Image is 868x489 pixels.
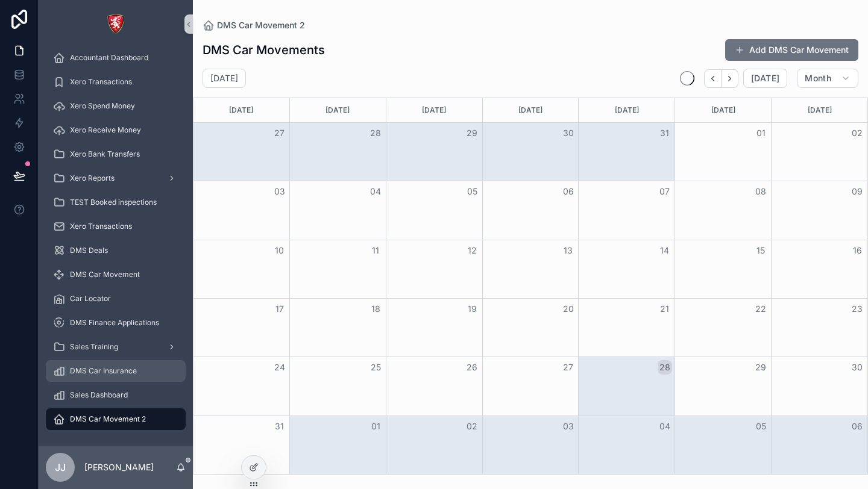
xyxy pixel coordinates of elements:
span: Sales Training [70,342,118,352]
button: 09 [850,184,864,199]
a: Xero Spend Money [46,95,186,117]
span: Month [805,73,831,84]
button: 02 [465,419,479,434]
button: 12 [465,243,479,258]
button: 23 [850,302,864,316]
button: 31 [658,126,672,140]
a: DMS Car Movement [46,264,186,285]
div: scrollable content [39,48,193,446]
button: 08 [753,184,768,199]
button: Back [704,69,722,88]
span: DMS Car Movement 2 [70,414,146,424]
span: [DATE] [751,73,779,84]
span: Sales Dashboard [70,390,128,400]
span: Xero Reports [70,173,115,183]
button: 10 [272,243,287,258]
button: 01 [368,419,383,434]
button: 29 [753,360,768,375]
button: 15 [753,243,768,258]
button: 28 [658,360,672,375]
button: 29 [465,126,479,140]
button: 25 [368,360,383,375]
button: 21 [658,302,672,316]
button: 17 [272,302,287,316]
div: [DATE] [485,98,577,122]
button: Month [797,69,858,88]
img: App logo [106,14,125,34]
button: 19 [465,302,479,316]
div: [DATE] [195,98,288,122]
button: 13 [561,243,576,258]
button: 06 [561,184,576,199]
span: Xero Spend Money [70,101,135,111]
button: 03 [272,184,287,199]
button: 03 [561,419,576,434]
button: 16 [850,243,864,258]
button: 02 [850,126,864,140]
button: 14 [658,243,672,258]
button: Add DMS Car Movement [725,39,858,61]
button: 22 [753,302,768,316]
a: Xero Receive Money [46,119,186,141]
button: 31 [272,419,287,434]
button: 07 [658,184,672,199]
a: DMS Car Movement 2 [46,408,186,430]
span: DMS Car Insurance [70,366,137,376]
div: [DATE] [580,98,673,122]
a: Xero Bank Transfers [46,143,186,165]
a: Xero Transactions [46,216,186,237]
a: TEST Booked inspections [46,192,186,213]
button: 04 [368,184,383,199]
a: Xero Reports [46,167,186,189]
span: TEST Booked inspections [70,198,157,207]
button: 27 [561,360,576,375]
h2: [DATE] [210,72,238,84]
span: Car Locator [70,294,111,304]
div: [DATE] [388,98,480,122]
a: DMS Finance Applications [46,312,186,334]
button: 30 [850,360,864,375]
button: 27 [272,126,287,140]
a: Sales Training [46,336,186,358]
button: 24 [272,360,287,375]
span: Xero Receive Money [70,125,141,135]
span: Xero Transactions [70,77,132,87]
a: Car Locator [46,288,186,310]
p: [PERSON_NAME] [84,461,154,473]
button: 01 [753,126,768,140]
a: DMS Deals [46,240,186,261]
span: DMS Car Movement [70,270,140,279]
span: DMS Deals [70,246,108,255]
span: Xero Transactions [70,222,132,231]
span: DMS Car Movement 2 [217,19,305,31]
button: 26 [465,360,479,375]
button: 06 [850,419,864,434]
a: DMS Car Insurance [46,360,186,382]
span: JJ [55,460,66,475]
button: 30 [561,126,576,140]
button: 05 [465,184,479,199]
span: DMS Finance Applications [70,318,159,328]
div: [DATE] [773,98,866,122]
div: [DATE] [677,98,769,122]
button: 20 [561,302,576,316]
button: 18 [368,302,383,316]
div: Month View [193,98,868,475]
a: Accountant Dashboard [46,47,186,69]
a: DMS Car Movement 2 [203,19,305,31]
button: 04 [658,419,672,434]
button: 11 [368,243,383,258]
button: Next [722,69,738,88]
div: [DATE] [292,98,384,122]
span: Accountant Dashboard [70,53,148,63]
button: 05 [753,419,768,434]
button: 28 [368,126,383,140]
a: Sales Dashboard [46,384,186,406]
a: Xero Transactions [46,71,186,93]
button: [DATE] [743,69,787,88]
h1: DMS Car Movements [203,42,325,58]
span: Xero Bank Transfers [70,149,140,159]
